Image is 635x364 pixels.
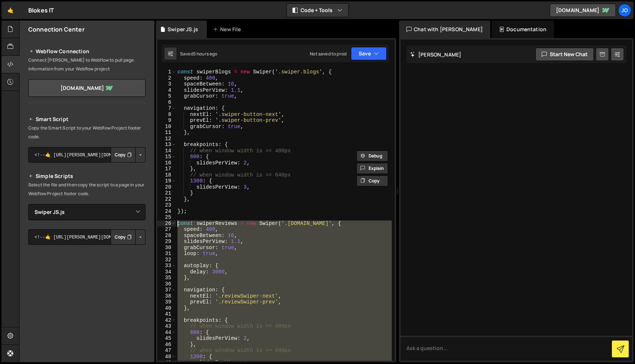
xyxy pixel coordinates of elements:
div: 19 [157,178,176,184]
div: 21 [157,190,176,196]
a: Jo [618,4,631,17]
h2: Webflow Connection [28,47,146,56]
div: 31 [157,251,176,257]
h2: Smart Script [28,115,146,124]
textarea: <!--🤙 [URL][PERSON_NAME][DOMAIN_NAME]> <script>document.addEventListener("DOMContentLoaded", func... [28,147,146,163]
div: 45 [157,335,176,342]
p: Connect [PERSON_NAME] to Webflow to pull page information from your Webflow project [28,56,146,73]
div: Chat with [PERSON_NAME] [399,21,490,38]
div: Not saved to prod [310,51,347,57]
div: 8 [157,112,176,118]
div: Button group with nested dropdown [111,229,146,245]
div: 47 [157,347,176,354]
div: 16 [157,160,176,166]
div: 28 [157,233,176,239]
div: 4 [157,87,176,94]
div: Blokes IT [28,6,54,15]
button: Copy [356,175,388,186]
div: 6 [157,99,176,106]
div: 43 [157,323,176,330]
div: 27 [157,226,176,233]
a: [DOMAIN_NAME] [28,79,146,97]
div: 24 [157,208,176,215]
div: 22 [157,196,176,203]
button: Debug [356,150,388,161]
p: Select the file and then copy the script to a page in your Webflow Project footer code. [28,181,146,198]
div: 12 [157,136,176,142]
button: Save [351,47,387,60]
div: 38 [157,293,176,299]
div: 2 [157,75,176,81]
div: 7 [157,105,176,112]
div: 13 [157,142,176,148]
a: 🤙 [1,1,19,19]
h2: Connection Center [28,25,85,33]
div: 29 [157,239,176,245]
div: 35 [157,275,176,281]
textarea: <!--🤙 [URL][PERSON_NAME][DOMAIN_NAME]> <script>document.addEventListener("DOMContentLoaded", func... [28,229,146,245]
div: 37 [157,287,176,293]
div: 17 [157,166,176,172]
div: 36 [157,281,176,287]
div: 40 [157,305,176,312]
div: Saved [180,51,218,57]
div: 41 [157,311,176,317]
div: 1 [157,69,176,75]
h2: Simple Scripts [28,172,146,181]
button: Copy [111,147,136,163]
div: 33 [157,263,176,269]
div: 18 [157,172,176,178]
p: Copy the Smart Script to your Webflow Project footer code. [28,124,146,141]
div: 46 [157,342,176,348]
div: 11 [157,130,176,136]
button: Explain [356,163,388,174]
div: 15 [157,154,176,160]
div: New File [213,26,244,33]
div: 20 [157,184,176,190]
div: 26 [157,221,176,227]
button: Code + Tools [287,4,348,17]
div: 10 [157,124,176,130]
div: 9 [157,117,176,124]
div: 5 hours ago [193,51,218,57]
a: [DOMAIN_NAME] [550,4,616,17]
div: Swiper JS.js [168,26,198,33]
div: 14 [157,148,176,154]
div: Documentation [492,21,554,38]
div: 48 [157,354,176,360]
div: 34 [157,269,176,275]
div: 42 [157,317,176,324]
div: 23 [157,202,176,208]
div: 5 [157,93,176,99]
div: 3 [157,81,176,87]
button: Copy [111,229,136,245]
div: 25 [157,214,176,221]
div: 44 [157,330,176,336]
div: Button group with nested dropdown [111,147,146,163]
div: 32 [157,257,176,263]
h2: [PERSON_NAME] [410,51,461,58]
div: 39 [157,299,176,305]
button: Start new chat [535,48,594,61]
iframe: YouTube video player [28,257,146,323]
div: 30 [157,245,176,251]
